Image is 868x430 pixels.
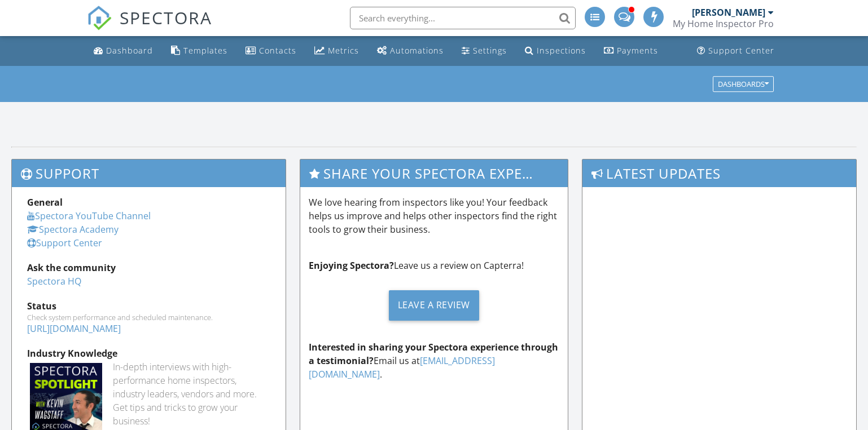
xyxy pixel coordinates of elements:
[27,210,151,222] a: Spectora YouTube Channel
[309,354,495,380] a: [EMAIL_ADDRESS][DOMAIN_NAME]
[309,341,558,367] strong: Interested in sharing your Spectora experience through a testimonial?
[713,76,774,92] button: Dashboards
[113,360,271,428] div: In-depth interviews with high-performance home inspectors, industry leaders, vendors and more. Ge...
[106,45,153,56] div: Dashboard
[673,18,774,29] div: My Home Inspector Pro
[241,41,301,61] a: Contacts
[27,196,63,209] strong: General
[309,259,559,272] p: Leave us a review on Capterra!
[89,41,157,61] a: Dashboard
[309,340,559,381] p: Email us at .
[27,237,102,249] a: Support Center
[27,322,121,335] a: [URL][DOMAIN_NAME]
[537,45,586,56] div: Inspections
[457,41,511,61] a: Settings
[350,7,576,29] input: Search everything...
[300,159,567,187] h3: Share Your Spectora Experience
[389,290,479,321] div: Leave a Review
[309,196,559,236] p: We love hearing from inspectors like you! Your feedback helps us improve and helps other inspecto...
[617,45,658,56] div: Payments
[473,45,507,56] div: Settings
[390,45,444,56] div: Automations
[12,159,286,187] h3: Support
[718,80,769,88] div: Dashboards
[692,41,779,61] a: Support Center
[183,45,227,56] div: Templates
[27,313,270,322] div: Check system performance and scheduled maintenance.
[166,41,232,61] a: Templates
[27,261,270,274] div: Ask the community
[599,41,663,61] a: Payments
[27,223,119,236] a: Spectora Academy
[708,45,774,56] div: Support Center
[87,6,112,30] img: The Best Home Inspection Software - Spectora
[27,299,270,313] div: Status
[328,45,359,56] div: Metrics
[120,6,212,29] span: SPECTORA
[692,7,765,18] div: [PERSON_NAME]
[309,281,559,329] a: Leave a Review
[310,41,363,61] a: Metrics
[309,259,394,272] strong: Enjoying Spectora?
[87,15,212,39] a: SPECTORA
[259,45,296,56] div: Contacts
[27,275,81,287] a: Spectora HQ
[582,159,856,187] h3: Latest Updates
[27,347,270,360] div: Industry Knowledge
[372,41,448,61] a: Automations (Basic)
[520,41,590,61] a: Inspections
